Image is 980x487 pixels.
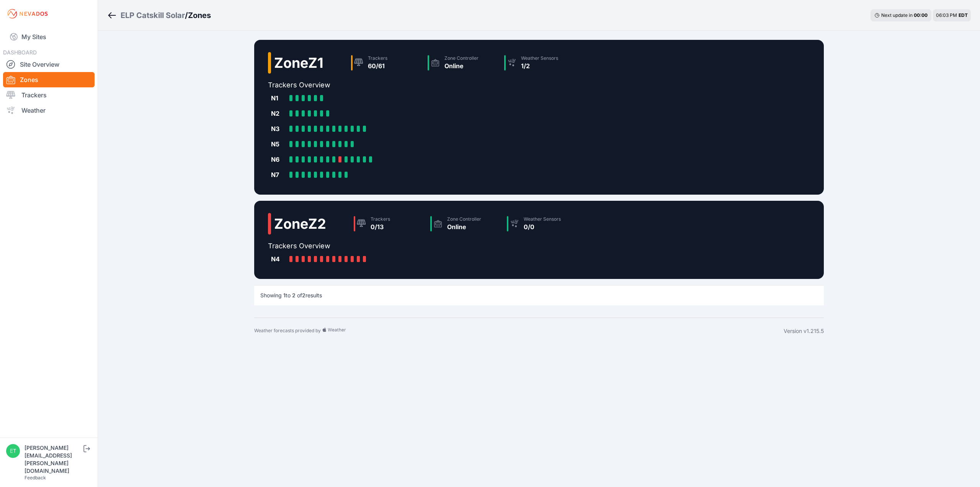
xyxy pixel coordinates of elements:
div: Zone Controller [444,55,479,61]
span: DASHBOARD [3,49,37,56]
span: 2 [292,292,296,298]
div: Weather forecasts provided by [254,327,784,335]
a: Feedback [24,475,46,480]
img: ethan.harte@nevados.solar [6,444,20,458]
div: Zone Controller [447,216,481,222]
div: Weather Sensors [521,55,558,61]
a: Trackers [3,87,95,103]
nav: Breadcrumb [107,5,211,25]
p: Showing to of results [260,292,322,299]
a: Weather [3,103,95,118]
a: Weather Sensors0/0 [504,213,580,234]
span: 2 [302,292,305,298]
div: N4 [271,254,286,264]
span: Next update in [881,12,913,18]
img: Nevados [6,8,49,20]
span: EDT [959,12,968,18]
div: Online [444,61,479,71]
a: ELP Catskill Solar [121,10,185,21]
div: Online [447,222,481,231]
a: Weather Sensors1/2 [501,52,578,74]
a: Trackers60/61 [348,52,425,74]
div: N5 [271,139,286,149]
div: Trackers [368,55,387,61]
div: 0/0 [524,222,561,231]
div: Trackers [371,216,390,222]
h2: Zone Z2 [274,216,326,231]
div: 00 : 00 [914,12,928,18]
span: 1 [283,292,286,298]
div: N3 [271,124,286,133]
h2: Trackers Overview [268,80,578,90]
a: My Sites [3,28,95,46]
div: 60/61 [368,61,387,71]
a: Zones [3,72,95,87]
div: 1/2 [521,61,558,71]
div: N6 [271,155,286,164]
div: [PERSON_NAME][EMAIL_ADDRESS][PERSON_NAME][DOMAIN_NAME] [24,444,82,475]
div: Version v1.215.5 [784,327,824,335]
h2: Zone Z1 [274,55,323,71]
div: N1 [271,93,286,103]
div: 0/13 [371,222,390,231]
div: N7 [271,170,286,179]
div: Weather Sensors [524,216,561,222]
span: / [185,10,188,21]
a: Site Overview [3,57,95,72]
a: Trackers0/13 [351,213,427,234]
h3: Zones [188,10,211,21]
h2: Trackers Overview [268,241,580,251]
span: 06:03 PM [936,12,957,18]
div: N2 [271,109,286,118]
